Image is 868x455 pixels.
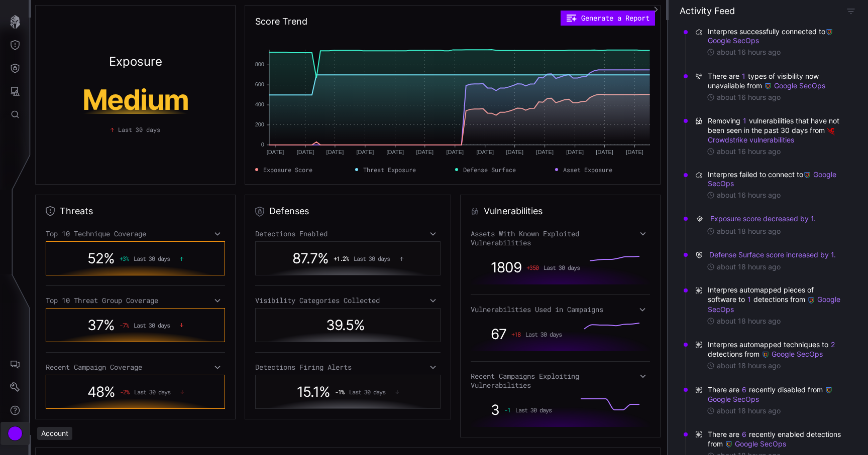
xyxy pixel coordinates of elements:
span: Last 30 days [525,331,562,338]
h2: Exposure [109,56,162,68]
img: Google SecOps [825,386,833,394]
span: -2 % [120,388,129,395]
span: Interpres automapped pieces of software to detections from [708,285,846,314]
img: Google SecOps [764,82,772,90]
div: Detections Firing Alerts [255,363,441,372]
img: Crowdstrike Falcon Spotlight Devices [827,127,835,135]
button: 6 [741,429,747,439]
time: about 18 hours ago [717,262,781,271]
span: There are recently disabled from [708,385,846,404]
span: There are recently enabled detections from [708,429,846,448]
time: about 18 hours ago [717,317,781,326]
span: Interpres failed to connect to [708,170,846,188]
text: [DATE] [566,149,584,155]
button: Defense Surface score increased by 1. [709,250,836,260]
div: Visibility Categories Collected [255,296,441,305]
div: Top 10 Threat Group Coverage [46,296,225,305]
span: Last 30 days [354,255,390,262]
img: Google SecOps [807,296,815,305]
time: about 16 hours ago [717,147,781,156]
text: [DATE] [386,149,404,155]
button: Exposure score decreased by 1. [710,214,816,224]
a: Google SecOps [708,295,842,313]
text: 200 [255,121,264,127]
span: Last 30 days [134,388,170,395]
text: [DATE] [596,149,613,155]
h2: Defenses [269,205,309,217]
span: + 350 [526,264,538,271]
time: about 18 hours ago [717,406,781,415]
button: Generate a Report [561,11,655,26]
div: Recent Campaigns Exploiting Vulnerabilities [471,372,650,390]
span: Last 30 days [134,322,170,329]
time: about 18 hours ago [717,227,781,236]
img: Google SecOps [825,28,833,36]
h1: Medium [52,86,219,114]
span: 1809 [491,259,521,276]
time: about 16 hours ago [717,48,781,57]
text: [DATE] [446,149,464,155]
span: Interpres automapped techniques to detections from [708,340,846,359]
text: [DATE] [356,149,374,155]
button: 1 [747,294,751,305]
h2: Score Trend [255,16,307,28]
button: 6 [741,385,747,395]
span: 48 % [87,383,115,400]
span: + 1.2 % [334,255,349,262]
span: Last 30 days [349,388,385,395]
span: Last 30 days [118,125,160,134]
span: -1 [504,406,510,413]
h4: Activity Feed [680,5,735,17]
img: Google SecOps [725,440,733,448]
span: 15.1 % [297,383,330,400]
span: Last 30 days [134,255,170,262]
span: -7 % [120,322,129,329]
a: Google SecOps [725,439,786,448]
div: Account [37,427,72,440]
div: Top 10 Technique Coverage [46,229,225,238]
h2: Vulnerabilities [484,205,542,217]
text: [DATE] [266,149,284,155]
img: Google SecOps [803,171,811,179]
a: Google SecOps [762,350,823,358]
text: [DATE] [416,149,433,155]
text: [DATE] [626,149,643,155]
div: Assets With Known Exploited Vulnerabilities [471,229,650,247]
span: 37 % [87,317,115,334]
text: [DATE] [296,149,314,155]
text: [DATE] [536,149,554,155]
button: 1 [742,116,747,126]
span: Last 30 days [515,406,552,413]
text: [DATE] [326,149,344,155]
time: about 18 hours ago [717,361,781,370]
h2: Threats [60,205,93,217]
a: Google SecOps [764,81,825,90]
img: Google SecOps [762,351,770,359]
span: Removing vulnerabilities that have not been seen in the past 30 days from [708,116,846,144]
text: [DATE] [476,149,494,155]
span: There are types of visibility now unavailable from [708,71,846,90]
span: 87.7 % [292,250,329,267]
div: Detections Enabled [255,229,441,238]
button: 2 [830,340,835,350]
span: Interpres successfully connected to [708,27,846,45]
text: 800 [255,61,264,67]
span: Exposure Score [263,165,312,174]
span: + 18 [511,331,520,338]
text: 0 [261,141,264,147]
a: Crowdstrike vulnerabilities [708,126,837,143]
span: 67 [491,326,506,343]
div: Recent Campaign Coverage [46,363,225,372]
span: Asset Exposure [563,165,612,174]
a: Google SecOps [708,170,838,188]
span: Defense Surface [463,165,516,174]
span: Threat Exposure [363,165,416,174]
span: 3 [491,401,499,418]
span: 52 % [87,250,115,267]
a: Google SecOps [708,27,835,45]
text: 400 [255,101,264,107]
span: 39.5 % [326,317,365,334]
div: Vulnerabilities Used in Campaigns [471,305,650,314]
button: 1 [741,71,746,81]
span: -1 % [335,388,344,395]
